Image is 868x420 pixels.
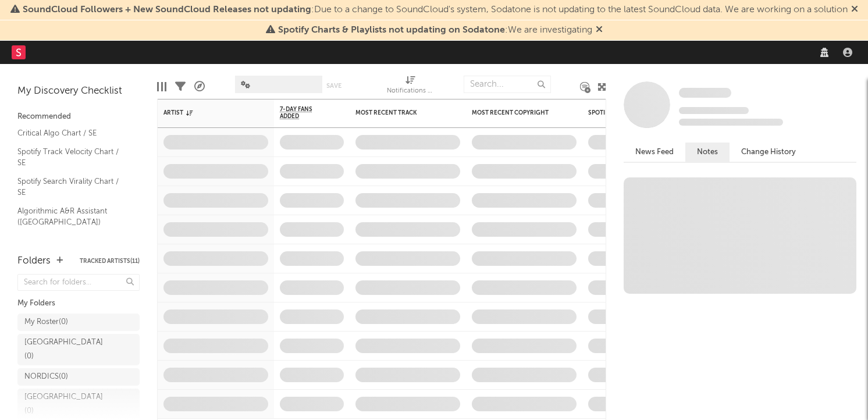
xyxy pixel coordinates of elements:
div: NORDICS ( 0 ) [24,370,68,384]
a: [GEOGRAPHIC_DATA](0) [17,389,140,420]
span: SoundCloud Followers + New SoundCloud Releases not updating [23,5,311,15]
a: Spotify Search Virality Chart / SE [17,175,128,199]
input: Search... [464,76,551,93]
span: Dismiss [596,26,603,35]
div: Spotify Monthly Listeners [588,109,675,116]
div: My Folders [17,297,140,311]
a: Critical Algo Chart / SE [17,127,128,140]
button: Change History [730,143,807,162]
div: My Roster ( 0 ) [24,315,68,329]
div: Notifications (Artist) [387,84,433,98]
div: Folders [17,254,51,268]
div: Most Recent Copyright [472,109,559,116]
span: 7-Day Fans Added [280,106,326,120]
span: 0 fans last week [679,119,783,126]
div: Filters [175,70,186,104]
span: Dismiss [851,5,858,15]
span: Some Artist [679,88,731,98]
div: A&R Pipeline [194,70,205,104]
div: Edit Columns [157,70,166,104]
div: [GEOGRAPHIC_DATA] ( 0 ) [24,336,106,364]
button: News Feed [624,143,685,162]
div: Most Recent Track [355,109,443,116]
a: Some Artist [679,87,731,99]
a: My Roster(0) [17,314,140,331]
span: : We are investigating [278,26,592,35]
a: Spotify Track Velocity Chart / SE [17,145,128,169]
a: NORDICS(0) [17,368,140,386]
span: Tracking Since: [DATE] [679,107,749,114]
input: Search for folders... [17,274,140,291]
button: Tracked Artists(11) [80,258,140,264]
a: Algorithmic A&R Assistant ([GEOGRAPHIC_DATA]) [17,205,128,229]
div: Notifications (Artist) [387,70,433,104]
div: Artist [163,109,251,116]
div: [GEOGRAPHIC_DATA] ( 0 ) [24,390,106,418]
div: Recommended [17,110,140,124]
button: Notes [685,143,730,162]
span: Spotify Charts & Playlists not updating on Sodatone [278,26,505,35]
div: My Discovery Checklist [17,84,140,98]
a: [GEOGRAPHIC_DATA](0) [17,334,140,365]
span: : Due to a change to SoundCloud's system, Sodatone is not updating to the latest SoundCloud data.... [23,5,848,15]
button: Save [326,83,341,89]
